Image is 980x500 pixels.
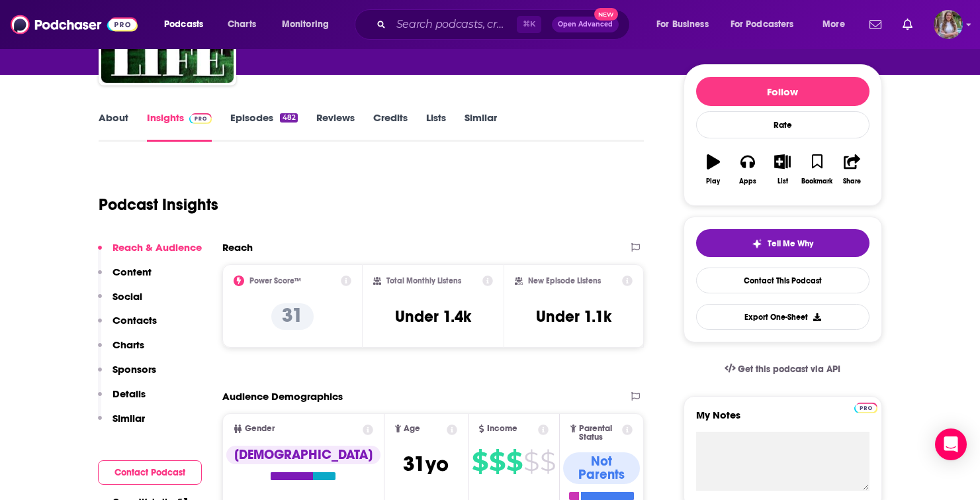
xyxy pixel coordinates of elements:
[249,276,301,285] h2: Power Score™
[540,451,555,472] span: $
[98,241,202,266] button: Reach & Audience
[864,13,887,36] a: Show notifications dropdown
[472,451,488,472] span: $
[112,266,152,278] p: Content
[696,111,869,138] div: Rate
[98,314,157,338] button: Contacts
[147,111,212,142] a: InsightsPodchaser Pro
[800,146,834,193] button: Bookmark
[222,241,253,254] h2: Reach
[282,15,329,34] span: Monitoring
[219,14,264,35] a: Charts
[112,363,156,375] p: Sponsors
[395,307,471,326] h3: Under 1.4k
[854,403,877,413] img: Podchaser Pro
[656,15,709,34] span: For Business
[391,14,517,35] input: Search podcasts, credits, & more...
[823,15,845,34] span: More
[98,460,202,485] button: Contact Podcast
[558,21,613,28] span: Open Advanced
[696,146,731,193] button: Play
[768,238,813,249] span: Tell Me Why
[552,17,619,32] button: Open AdvancedNew
[228,15,256,34] span: Charts
[854,401,877,413] a: Pro website
[98,266,152,290] button: Content
[465,111,497,142] a: Similar
[98,412,145,436] button: Similar
[738,364,840,375] span: Get this podcast via API
[934,10,963,39] span: Logged in as jnewton
[164,15,203,34] span: Podcasts
[98,338,144,363] button: Charts
[563,452,641,484] div: Not Parents
[843,177,861,185] div: Share
[934,10,963,39] img: User Profile
[403,451,449,477] span: 31 yo
[426,111,446,142] a: Lists
[98,363,156,387] button: Sponsors
[112,412,145,425] p: Similar
[316,111,355,142] a: Reviews
[99,195,218,215] h1: Podcast Insights
[98,387,146,412] button: Details
[367,9,643,40] div: Search podcasts, credits, & more...
[834,146,869,193] button: Share
[373,111,408,142] a: Credits
[112,338,144,351] p: Charts
[273,14,346,35] button: open menu
[935,428,967,460] div: Open Intercom Messenger
[489,451,505,472] span: $
[506,451,522,472] span: $
[226,446,380,464] div: [DEMOGRAPHIC_DATA]
[722,14,813,35] button: open menu
[386,276,461,285] h2: Total Monthly Listens
[523,451,539,472] span: $
[765,146,799,193] button: List
[98,290,142,315] button: Social
[696,268,869,293] a: Contact This Podcast
[594,8,618,21] span: New
[99,111,128,142] a: About
[112,387,146,400] p: Details
[752,238,762,249] img: tell me why sparkle
[696,409,869,432] label: My Notes
[647,14,725,35] button: open menu
[189,113,212,124] img: Podchaser Pro
[934,10,963,39] button: Show profile menu
[579,425,620,442] span: Parental Status
[739,177,756,185] div: Apps
[731,15,794,34] span: For Podcasters
[714,353,852,385] a: Get this podcast via API
[112,290,142,303] p: Social
[696,304,869,330] button: Export One-Sheet
[245,425,275,433] span: Gender
[112,241,202,254] p: Reach & Audience
[801,177,832,185] div: Bookmark
[487,425,517,433] span: Income
[696,77,869,106] button: Follow
[155,14,220,35] button: open menu
[222,390,343,403] h2: Audience Demographics
[731,146,765,193] button: Apps
[696,229,869,257] button: tell me why sparkleTell Me Why
[271,303,314,330] p: 31
[112,314,157,326] p: Contacts
[528,276,601,285] h2: New Episode Listens
[778,177,788,185] div: List
[404,425,420,433] span: Age
[280,113,297,123] div: 482
[897,13,918,36] a: Show notifications dropdown
[517,16,541,33] span: ⌘ K
[11,12,138,37] img: Podchaser - Follow, Share and Rate Podcasts
[536,307,611,326] h3: Under 1.1k
[706,177,720,185] div: Play
[230,111,297,142] a: Episodes482
[813,14,862,35] button: open menu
